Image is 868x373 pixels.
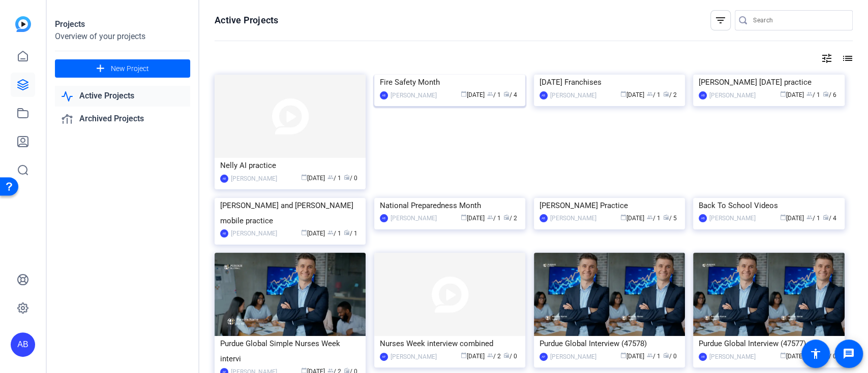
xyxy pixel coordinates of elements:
span: / 2 [663,91,677,98]
div: Purdue Global Simple Nurses Week intervi [220,336,360,366]
span: / 5 [663,215,677,222]
div: [PERSON_NAME] [391,352,437,362]
span: radio [503,214,510,220]
div: AB [699,91,707,99]
span: group [647,214,653,220]
span: calendar_today [301,174,307,180]
div: [PERSON_NAME] [709,213,756,223]
div: AB [699,353,707,361]
div: AB [540,214,548,222]
span: [DATE] [461,215,485,222]
span: radio [503,352,510,358]
span: [DATE] [301,230,325,237]
span: [DATE] [780,91,804,98]
span: / 1 [647,215,661,222]
span: [DATE] [620,215,644,222]
span: radio [823,214,829,220]
div: Purdue Global Interview (47578) [540,336,679,351]
div: AB [540,91,548,99]
span: [DATE] [780,215,804,222]
span: calendar_today [780,352,786,358]
span: calendar_today [620,91,626,97]
span: calendar_today [301,229,307,235]
span: / 4 [503,91,517,98]
mat-icon: add [94,62,107,75]
span: calendar_today [461,214,467,220]
span: [DATE] [620,353,644,360]
div: AB [699,214,707,222]
span: / 1 [647,353,661,360]
span: group [647,91,653,97]
span: / 0 [503,353,517,360]
div: Purdue Global Interview (47577) [699,336,839,351]
span: [DATE] [301,175,325,182]
div: [PERSON_NAME] [231,228,277,239]
span: group [487,91,493,97]
span: group [327,229,334,235]
span: / 6 [823,91,836,98]
span: / 0 [344,175,357,182]
span: New Project [111,63,149,74]
span: calendar_today [780,91,786,97]
div: AB [220,175,228,183]
div: [PERSON_NAME] [391,90,437,100]
h1: Active Projects [215,14,278,26]
span: radio [503,91,510,97]
span: / 2 [503,215,517,222]
div: National Preparedness Month [380,198,520,213]
span: group [806,214,813,220]
div: AB [380,91,388,99]
span: calendar_today [461,352,467,358]
a: Archived Projects [55,109,190,129]
div: Projects [55,18,190,30]
span: group [487,214,493,220]
span: radio [823,91,829,97]
div: [PERSON_NAME] [709,90,756,100]
span: radio [344,174,350,180]
div: [PERSON_NAME] [231,174,277,184]
div: Back To School Videos [699,198,839,213]
div: [PERSON_NAME] [709,352,756,362]
button: New Project [55,59,190,78]
span: radio [344,229,350,235]
span: / 4 [823,215,836,222]
span: / 1 [487,91,501,98]
span: / 0 [663,353,677,360]
span: / 2 [487,353,501,360]
div: Overview of your projects [55,30,190,43]
span: group [487,352,493,358]
mat-icon: filter_list [714,14,727,26]
div: AP [380,353,388,361]
div: [DATE] Franchises [540,75,679,90]
span: group [806,91,813,97]
div: AB [11,332,35,357]
span: / 1 [327,230,341,237]
div: AP [540,353,548,361]
mat-icon: tune [821,52,833,64]
div: [PERSON_NAME] Practice [540,198,679,213]
div: Nurses Week interview combined [380,336,520,351]
a: Active Projects [55,86,190,107]
span: calendar_today [620,214,626,220]
div: Fire Safety Month [380,75,520,90]
span: / 1 [806,91,820,98]
span: radio [663,214,669,220]
span: calendar_today [461,91,467,97]
span: / 1 [806,215,820,222]
div: [PERSON_NAME] [550,213,596,223]
div: AB [220,229,228,238]
div: [PERSON_NAME] and [PERSON_NAME] mobile practice [220,198,360,228]
div: AB [380,214,388,222]
mat-icon: message [843,348,855,360]
span: [DATE] [620,91,644,98]
span: calendar_today [620,352,626,358]
input: Search [753,14,845,26]
span: group [327,174,334,180]
div: [PERSON_NAME] [550,352,596,362]
span: [DATE] [461,91,485,98]
span: group [647,352,653,358]
span: / 1 [327,175,341,182]
span: radio [663,91,669,97]
img: blue-gradient.svg [15,16,31,32]
div: [PERSON_NAME] [391,213,437,223]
